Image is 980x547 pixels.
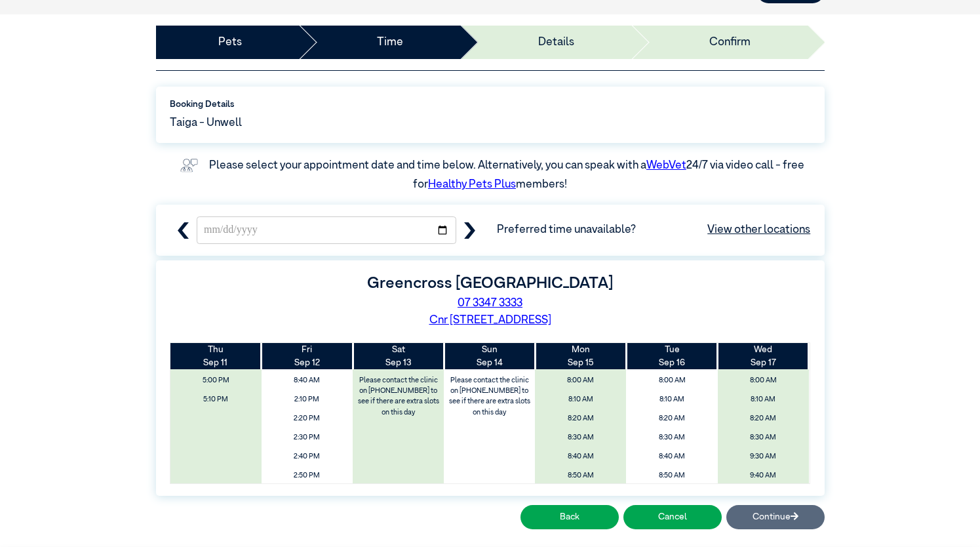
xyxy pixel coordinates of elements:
th: Sep 14 [444,343,535,370]
span: 8:30 AM [630,430,713,446]
span: 8:40 AM [539,449,622,465]
span: 2:50 PM [265,468,349,484]
span: 8:00 AM [539,373,622,389]
th: Sep 16 [626,343,717,370]
span: 9:40 AM [722,468,805,484]
span: 8:00 AM [630,373,713,389]
img: vet [176,154,203,176]
button: Back [520,505,619,529]
th: Sep 17 [718,343,809,370]
span: 2:40 PM [265,449,349,465]
span: 8:10 AM [722,392,805,408]
span: 8:30 AM [722,430,805,446]
a: Cnr [STREET_ADDRESS] [429,315,551,326]
span: 2:30 PM [265,430,349,446]
label: Please select your appointment date and time below. Alternatively, you can speak with a 24/7 via ... [209,160,806,191]
span: 2:20 PM [265,411,349,427]
a: Time [377,34,403,51]
a: Pets [218,34,242,51]
span: Preferred time unavailable? [497,222,811,239]
button: Cancel [623,505,722,529]
span: 9:30 AM [722,449,805,465]
label: Greencross [GEOGRAPHIC_DATA] [367,275,613,291]
span: 8:40 AM [630,449,713,465]
span: 5:10 PM [174,392,258,408]
a: Healthy Pets Plus [428,179,516,190]
span: 8:10 AM [630,392,713,408]
th: Sep 12 [262,343,353,370]
label: Please contact the clinic on [PHONE_NUMBER] to see if there are extra slots on this day [354,373,443,421]
span: 8:00 AM [722,373,805,389]
span: 8:30 AM [539,430,622,446]
span: 2:10 PM [265,392,349,408]
th: Sep 11 [170,343,262,370]
span: 8:40 AM [265,373,349,389]
th: Sep 15 [535,343,626,370]
span: 5:00 PM [174,373,258,389]
span: 8:20 AM [722,411,805,427]
label: Please contact the clinic on [PHONE_NUMBER] to see if there are extra slots on this day [445,373,534,421]
label: Booking Details [170,98,811,111]
a: 07 3347 3333 [458,298,522,309]
span: 8:50 AM [539,468,622,484]
span: 8:50 AM [630,468,713,484]
span: 8:20 AM [630,411,713,427]
span: 8:10 AM [539,392,622,408]
th: Sep 13 [353,343,444,370]
a: WebVet [646,160,686,171]
span: Taiga - Unwell [170,115,242,132]
a: View other locations [707,222,810,239]
span: 8:20 AM [539,411,622,427]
